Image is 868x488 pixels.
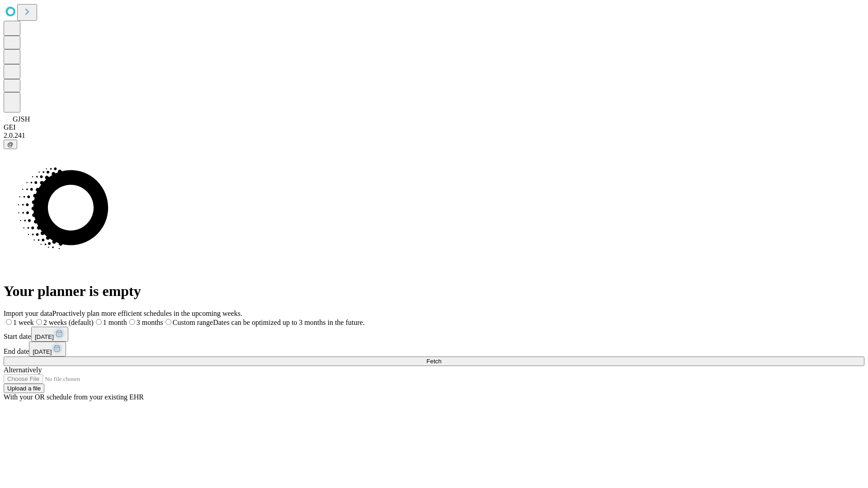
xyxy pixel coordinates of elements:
input: Custom rangeDates can be optimized up to 3 months in the future. [165,319,171,325]
button: [DATE] [31,327,68,342]
input: 1 month [96,319,102,325]
span: 1 week [13,319,34,326]
div: End date [4,342,864,357]
div: GEI [4,123,864,131]
div: Start date [4,327,864,342]
button: Upload a file [4,384,44,393]
button: [DATE] [29,342,66,357]
span: 1 month [103,319,127,326]
button: @ [4,140,17,149]
span: Proactively plan more efficient schedules in the upcoming weeks. [52,310,242,317]
button: Fetch [4,357,864,366]
span: Custom range [173,319,213,326]
input: 1 week [6,319,12,325]
span: [DATE] [33,348,52,355]
span: [DATE] [35,333,54,340]
span: 3 months [137,319,163,326]
span: Dates can be optimized up to 3 months in the future. [213,319,364,326]
input: 3 months [129,319,135,325]
h1: Your planner is empty [4,283,864,300]
span: 2 weeks (default) [43,319,94,326]
span: Fetch [426,358,441,365]
span: With your OR schedule from your existing EHR [4,393,144,401]
input: 2 weeks (default) [36,319,42,325]
span: GJSH [13,115,30,123]
span: @ [7,141,14,148]
span: Alternatively [4,366,42,374]
span: Import your data [4,310,52,317]
div: 2.0.241 [4,131,864,140]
